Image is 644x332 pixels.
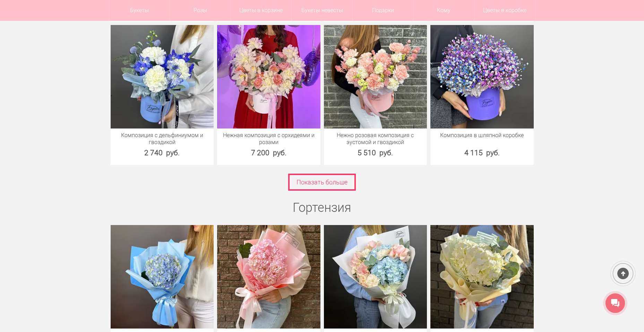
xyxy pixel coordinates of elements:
a: Композиция с дельфиниумом и гвоздикой [114,132,211,146]
div: 7 200 руб. [217,148,320,158]
img: Нежно розовая композиция с эустомой и гвоздикой [324,25,427,128]
img: Композиция в шляпной коробке [430,25,534,128]
img: Нежная гортензия [430,225,534,329]
div: 2 740 руб. [111,148,214,158]
img: Нежная композиция с орхидеями и розами [217,25,320,128]
img: Розы и голубая гортензия [324,225,427,329]
img: Композиция с дельфиниумом и гвоздикой [111,25,214,128]
div: 4 115 руб. [430,148,534,158]
a: Нежно розовая композиция с эустомой и гвоздикой [327,132,424,146]
div: 5 510 руб. [324,148,427,158]
img: Букет розовый “Нежно розовая гортензия” [217,225,320,329]
img: Голубая гортензия [111,225,214,329]
a: Композиция в шляпной коробке [434,132,530,139]
a: Показать больше [288,174,356,191]
a: Нежная композиция с орхидеями и розами [221,132,317,146]
a: Гортензия [293,200,351,215]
